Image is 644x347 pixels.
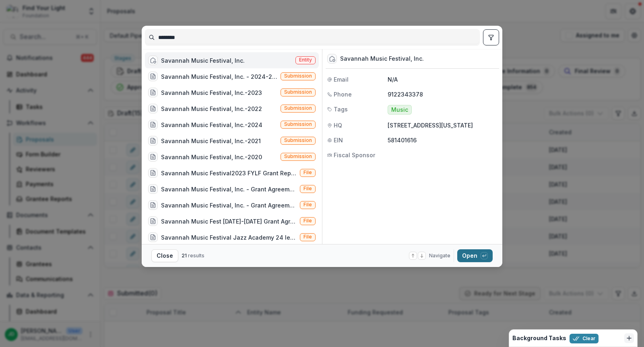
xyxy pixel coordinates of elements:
[334,136,343,144] span: EIN
[334,105,348,113] span: Tags
[334,75,349,84] span: Email
[161,121,262,129] div: Savannah Music Festival, Inc.-2024
[299,57,312,63] span: Entity
[161,88,262,97] div: Savannah Music Festival, Inc.-2023
[512,335,566,342] h2: Background Tasks
[388,75,497,84] p: N/A
[334,90,352,99] span: Phone
[429,252,450,259] span: Navigate
[284,105,312,111] span: Submission
[161,137,261,145] div: Savannah Music Festival, Inc.-2021
[334,151,375,159] span: Fiscal Sponsor
[624,333,634,343] button: Dismiss
[303,170,312,175] span: File
[284,138,312,143] span: Submission
[161,105,262,113] div: Savannah Music Festival, Inc.-2022
[303,186,312,191] span: File
[161,201,297,209] div: Savannah Music Festival, Inc. - Grant Agreement - [DATE].pdf
[303,234,312,240] span: File
[284,73,312,79] span: Submission
[483,29,499,45] button: toggle filters
[303,202,312,207] span: File
[188,253,204,259] span: results
[388,136,497,144] p: 581401616
[161,185,297,193] div: Savannah Music Festival, Inc. - Grant Agreement - [DATE].pdf
[388,121,497,129] p: [STREET_ADDRESS][US_STATE]
[161,56,245,65] div: Savannah Music Festival, Inc.
[161,169,297,177] div: Savannah Music Festival2023 FYLF Grant Reporting Form.pdf
[151,249,178,262] button: Close
[161,72,277,81] div: Savannah Music Festival, Inc. - 2024-25 - Find Your Light Foundation Request for Proposal
[303,218,312,224] span: File
[161,233,297,242] div: Savannah Music Festival Jazz Academy 24 letter and report.pdf
[340,55,424,62] div: Savannah Music Festival, Inc.
[391,107,408,113] span: Music
[334,121,342,129] span: HQ
[284,121,312,127] span: Submission
[570,334,599,343] button: Clear
[161,217,297,226] div: Savannah Music Fest [DATE]-[DATE] Grant Agreement.pdf
[284,154,312,159] span: Submission
[388,90,497,99] p: 9122343378
[284,89,312,95] span: Submission
[182,253,187,259] span: 21
[457,249,493,262] button: Open
[161,153,262,161] div: Savannah Music Festival, Inc.-2020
